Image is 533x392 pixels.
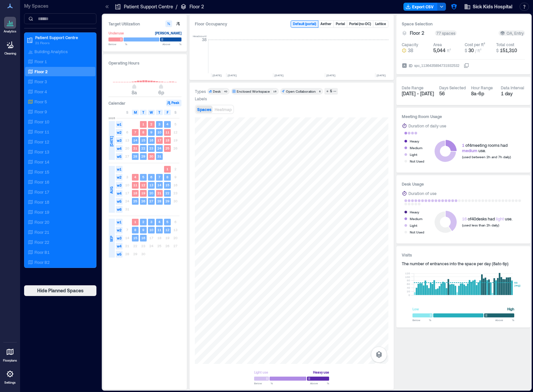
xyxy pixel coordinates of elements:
[291,21,318,27] button: Default (portal)
[134,220,136,224] text: 1
[310,381,329,385] span: Above %
[116,129,123,136] span: w2
[34,119,49,124] p: Floor 10
[465,42,485,47] div: Cost per ft²
[34,89,47,94] p: Floor 4
[462,216,513,221] div: of 40 desks had use.
[402,47,431,54] button: 38
[471,85,493,90] div: Hour Range
[377,74,386,77] text: [DATE]
[402,252,525,258] h3: Visits
[24,285,96,296] button: Hide Planned Spaces
[142,130,144,134] text: 8
[134,110,137,115] span: M
[158,220,160,224] text: 4
[109,187,114,194] span: AUG
[413,62,460,69] div: spc_1136435894731932532
[141,199,145,203] text: 26
[157,138,161,142] text: 17
[213,89,221,94] div: Desk
[34,79,47,84] p: Floor 3
[150,130,152,134] text: 9
[500,47,517,53] span: 151,310
[141,183,145,187] text: 12
[407,290,410,293] tspan: 20
[133,236,137,240] text: 15
[4,29,16,33] p: Analytics
[410,30,424,36] span: Floor 2
[197,107,211,112] span: Spaces
[402,20,525,27] h3: Space Selection
[410,144,423,151] div: Medium
[34,129,49,134] p: Floor 11
[141,236,145,240] text: 16
[142,220,144,224] text: 2
[34,239,49,245] p: Floor 22
[496,216,504,221] span: light
[475,48,481,53] span: / ft²
[324,88,338,95] button: 5
[507,306,514,312] div: High
[407,286,410,289] tspan: 40
[162,42,181,46] span: Above %
[116,227,123,233] span: w2
[433,47,446,53] span: 5,044
[133,183,137,187] text: 11
[34,189,49,195] p: Floor 17
[149,228,153,232] text: 10
[195,20,285,28] div: Floor Occupancy
[189,3,204,10] p: Floor 2
[402,42,418,47] div: Capacity
[405,275,410,279] tspan: 100
[165,138,169,142] text: 18
[165,183,169,187] text: 15
[176,3,177,10] p: /
[165,228,169,232] text: 12
[35,40,91,45] p: 21 Floors
[410,30,432,36] button: Floor 2
[149,191,153,195] text: 20
[462,216,467,221] span: 16
[158,110,160,115] span: T
[142,228,144,232] text: 9
[34,99,47,104] p: Floor 5
[166,122,168,126] text: 4
[108,60,181,66] h3: Operating Hours
[141,138,145,142] text: 15
[195,96,207,101] div: Labels
[149,183,153,187] text: 13
[116,121,123,128] span: w1
[150,110,153,115] span: W
[407,279,410,282] tspan: 80
[108,20,181,27] h3: Target Utilization
[439,85,466,90] div: Days Selected
[34,149,49,155] p: Floor 13
[329,88,333,94] div: 5
[433,42,442,47] div: Area
[108,30,124,36] div: Underuse
[150,220,152,224] text: 3
[34,59,47,64] p: Floor 1
[165,146,169,150] text: 25
[166,220,168,224] text: 5
[471,90,496,97] div: 8a - 6p
[116,166,123,173] span: w1
[108,100,126,106] h3: Calendar
[149,154,153,158] text: 30
[116,153,123,160] span: w5
[412,318,431,322] span: Below %
[3,359,17,363] p: Floorplans
[34,199,49,205] p: Floor 18
[157,183,161,187] text: 14
[157,130,161,134] text: 10
[313,369,329,376] div: Heavy use
[174,110,176,115] span: S
[134,228,136,232] text: 8
[318,89,322,93] div: 6
[109,136,114,146] span: [DATE]
[126,110,128,115] span: S
[116,235,123,241] span: w3
[2,15,18,35] a: Analytics
[4,52,16,56] p: Cleaning
[410,151,417,158] div: Light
